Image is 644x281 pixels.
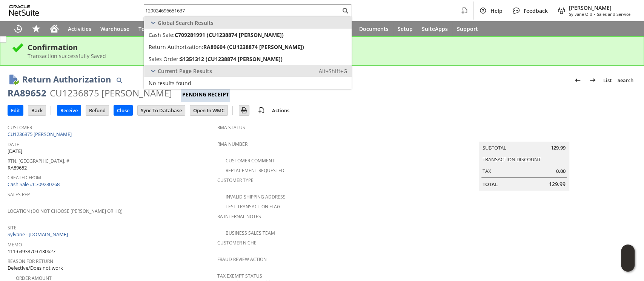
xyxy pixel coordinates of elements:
a: Cash Sale #C709280268 [8,181,60,188]
a: Documents [355,21,393,36]
span: Global Search Results [158,19,214,26]
a: Invalid Shipping Address [226,194,286,200]
span: Return Authorization: [149,43,203,50]
div: Pending Receipt [181,87,230,102]
a: Reason For Return [8,258,53,264]
span: 129.99 [551,144,566,151]
svg: Search [341,6,350,15]
iframe: Click here to launch Oracle Guided Learning Help Panel [621,244,635,272]
input: Open In WMC [190,105,227,115]
span: Alt+Shift+G [319,67,347,75]
a: Replacement Requested [226,167,284,174]
a: Tax Exempt Status [217,273,262,279]
span: Sales and Service [597,11,630,17]
span: Documents [359,25,389,32]
a: Fraud Review Action [217,256,267,263]
div: Transaction successfully Saved [28,52,632,60]
span: Warehouse [100,25,129,32]
a: Activities [63,21,96,36]
a: Business Sales Team [226,230,275,236]
input: Refund [86,105,109,115]
a: Sales Rep [8,191,30,198]
img: Print [240,106,249,115]
span: Defective/Does not work [8,264,63,272]
a: RMA Status [217,124,245,131]
a: Home [45,21,63,36]
input: Print [239,105,249,115]
a: Sales Order:S1351312 (CU1238874 [PERSON_NAME])Edit: [144,53,352,65]
div: Shortcuts [27,21,45,36]
svg: Recent Records [14,24,23,33]
a: Site [8,224,17,231]
a: SuiteApps [417,21,452,36]
span: 0.00 [556,168,566,175]
span: [DATE] [8,148,22,155]
span: RA89604 (CU1238874 [PERSON_NAME]) [203,43,304,50]
a: Total [483,181,498,188]
a: List [600,74,615,86]
div: RA89652 [8,87,46,99]
a: Return Authorization:RA89604 (CU1238874 [PERSON_NAME])Edit: [144,41,352,53]
caption: Summary [479,130,569,142]
a: Search [615,74,636,86]
svg: logo [9,5,39,16]
a: Recent Records [9,21,27,36]
span: 129.99 [549,180,566,188]
a: Date [8,141,19,148]
span: 111-6493870-6130627 [8,248,55,255]
span: Activities [68,25,91,32]
a: CU1236875 [PERSON_NAME] [8,131,74,137]
a: Customer Comment [226,157,275,164]
span: Sales Order: [149,55,180,63]
span: Setup [398,25,413,32]
a: Created From [8,174,41,181]
span: S1351312 (CU1238874 [PERSON_NAME]) [180,55,283,63]
a: Memo [8,241,22,248]
input: Receive [57,105,81,115]
img: Quick Find [115,76,124,85]
svg: Shortcuts [32,24,41,33]
span: Cash Sale: [149,31,175,38]
input: Edit [8,105,23,115]
a: Customer Niche [217,240,257,246]
a: Test Transaction Flag [226,203,280,210]
a: Location (Do Not Choose [PERSON_NAME] or HQ) [8,208,123,214]
svg: Home [50,24,59,33]
div: Confirmation [28,42,632,52]
img: Previous [573,76,582,85]
span: SuiteApps [422,25,448,32]
a: Support [452,21,483,36]
input: Sync To Database [138,105,185,115]
a: Customer Type [217,177,254,183]
a: Transaction Discount [483,156,541,163]
input: Back [28,105,46,115]
span: Tech [138,25,151,32]
a: Cash Sale:C709281991 (CU1238874 [PERSON_NAME])Edit: [144,29,352,41]
div: CU1236875 [PERSON_NAME] [50,87,172,99]
a: Tax [483,168,491,174]
span: Sylvane Old [569,11,592,17]
img: Next [588,76,597,85]
img: add-record.svg [257,106,266,115]
a: No results found [144,77,352,89]
input: Search [144,6,341,15]
span: C709281991 (CU1238874 [PERSON_NAME]) [175,31,284,38]
a: RMA Number [217,141,247,147]
span: [PERSON_NAME] [569,4,630,11]
span: Help [490,7,503,14]
span: Feedback [524,7,548,14]
span: RA89652 [8,164,27,171]
a: Warehouse [96,21,134,36]
span: Current Page Results [158,67,212,75]
a: Sylvane - [DOMAIN_NAME] [8,231,70,238]
a: Setup [393,21,417,36]
a: RA Internal Notes [217,213,261,220]
span: - [594,11,595,17]
a: Rtn. [GEOGRAPHIC_DATA]. # [8,158,69,164]
a: Tech [134,21,155,36]
h1: Return Authorization [22,73,111,86]
span: Oracle Guided Learning Widget. To move around, please hold and drag [621,258,635,272]
span: No results found [149,79,191,87]
a: Actions [269,107,292,114]
span: Support [457,25,478,32]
